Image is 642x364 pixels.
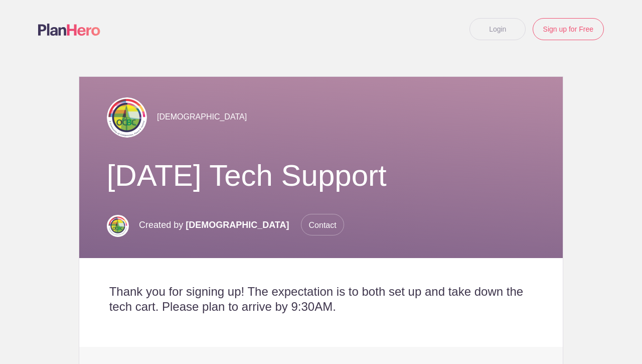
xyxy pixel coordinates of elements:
[301,214,344,235] span: Contact
[38,24,100,36] img: Logo main planhero
[107,97,147,138] img: Ocbc logo blank
[469,18,526,40] a: Login
[107,215,129,237] img: Ocbc logo blank
[186,220,289,230] span: [DEMOGRAPHIC_DATA]
[533,18,604,40] a: Sign up for Free
[107,97,536,138] div: [DEMOGRAPHIC_DATA]
[107,158,536,194] h1: [DATE] Tech Support
[139,214,344,236] p: Created by
[109,284,533,314] h2: Thank you for signing up! The expectation is to both set up and take down the tech cart. Please p...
